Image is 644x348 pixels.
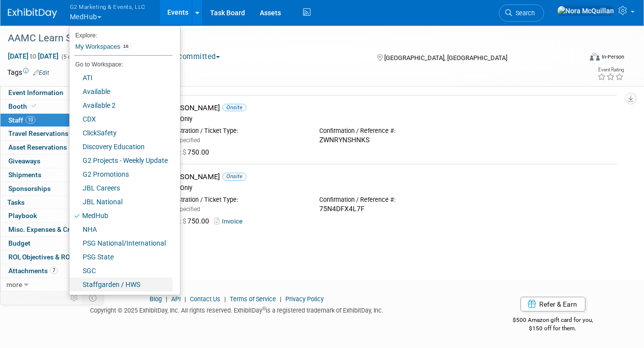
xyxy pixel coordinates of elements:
div: 75N4DFX4L7F [319,205,459,214]
div: Expo Only [165,115,613,123]
a: Blog [150,295,162,303]
span: 16 [120,42,131,50]
span: Budget [8,239,31,247]
span: [DATE] [DATE] [7,52,59,61]
a: Search [499,4,544,22]
a: Travel Reservations [0,127,103,140]
img: Format-Inperson.png [590,53,600,61]
a: Sponsorships [0,182,103,195]
a: Shipments [0,168,103,182]
a: Booth [0,100,103,113]
a: Attachments7 [0,264,103,278]
div: Registration / Ticket Type: [165,196,305,204]
div: [PERSON_NAME] [165,103,613,113]
a: ATI [69,71,173,85]
a: Event Information [0,86,103,99]
div: $150 off for them. [481,324,624,333]
span: 750.00 [165,148,213,156]
a: more [0,278,103,291]
a: JBL Careers [69,181,173,195]
span: 7 [50,267,58,274]
span: 750.00 [165,217,213,225]
span: Sponsorships [8,185,51,192]
a: CDX [69,112,173,126]
span: | [222,295,229,303]
div: Expo Only [165,184,613,192]
a: Terms of Service [230,295,276,303]
img: ExhibitDay [8,8,57,18]
a: PSG National/International [69,236,173,250]
span: (5 days) [61,54,81,60]
span: Shipments [8,171,41,179]
div: AAMC Learn Serve Lead [4,30,572,47]
span: Travel Reservations [8,129,68,137]
span: Booth [8,102,38,110]
span: Onsite [222,173,246,180]
td: Personalize Event Tab Strip [66,291,83,304]
sup: ® [263,306,266,312]
div: Event Format [534,51,624,66]
span: Playbook [8,212,37,220]
a: ClickSafety [69,126,173,140]
a: Privacy Policy [286,295,324,303]
span: Onsite [222,104,246,111]
span: Event Information [8,89,63,96]
div: $500 Amazon gift card for you, [481,310,624,332]
td: Tags [7,67,49,77]
a: Invoice [215,218,246,225]
a: Available [69,85,173,98]
span: Search [512,9,535,17]
div: Confirmation / Reference #: [319,127,459,135]
a: Budget [0,237,103,250]
span: Staff [8,116,35,124]
span: | [164,295,170,303]
a: ROI, Objectives & ROO [0,251,103,264]
div: [PERSON_NAME] [165,172,613,182]
img: Nora McQuillan [557,5,614,16]
span: ROI, Objectives & ROO [8,253,74,261]
div: Event Rating [597,67,624,72]
a: NHA [69,222,173,236]
a: Edit [33,69,49,76]
a: JBL National [69,195,173,209]
i: Booth reservation complete [31,103,36,109]
li: Explore: [69,30,173,38]
div: ZWNRYNSHNKS [319,136,459,145]
a: Staff10 [0,114,103,127]
span: Not specified [165,206,200,213]
a: Playbook [0,209,103,222]
li: Go to Workspace: [69,58,173,71]
span: 10 [26,116,35,124]
a: Available 2 [69,98,173,112]
a: Staffgarden / HWS [69,278,173,291]
span: [GEOGRAPHIC_DATA], [GEOGRAPHIC_DATA] [384,54,507,62]
td: Toggle Event Tabs [83,291,103,304]
button: Committed [165,52,224,62]
a: Asset Reservations [0,141,103,154]
a: My Workspaces16 [74,38,173,55]
span: | [183,295,189,303]
span: Giveaways [8,157,40,165]
span: Asset Reservations [8,143,67,151]
div: Copyright © 2025 ExhibitDay, Inc. All rights reserved. ExhibitDay is a registered trademark of Ex... [7,304,466,315]
div: In-Person [601,53,624,61]
a: Giveaways [0,155,103,168]
a: Refer & Earn [521,297,585,312]
span: | [278,295,284,303]
a: SGC [69,264,173,278]
span: Attachments [8,267,58,275]
span: to [29,52,38,60]
a: Contact Us [190,295,221,303]
a: G2 Promotions [69,167,173,181]
a: Discovery Education [69,140,173,154]
span: G2 Marketing & Events, LLC [70,1,146,12]
a: MedHub [69,209,173,222]
a: API [172,295,181,303]
span: Not specified [165,137,200,144]
a: PSG State [69,250,173,264]
span: Misc. Expenses & Credits [8,225,85,233]
span: Tasks [7,198,25,206]
div: Confirmation / Reference #: [319,196,459,204]
a: Tasks [0,196,103,209]
div: Registration / Ticket Type: [165,127,305,135]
